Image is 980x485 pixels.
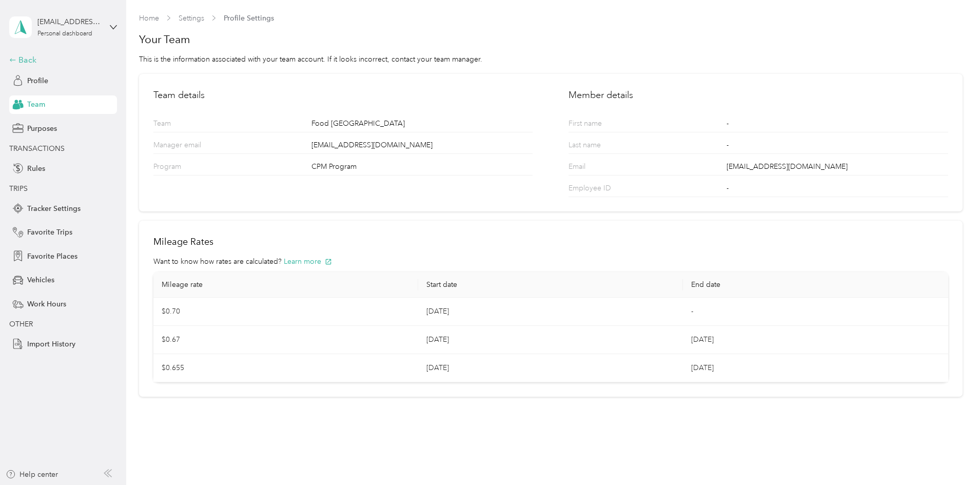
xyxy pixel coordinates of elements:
[569,88,948,102] h2: Member details
[153,354,418,382] td: $0.655
[153,298,418,326] td: $0.70
[683,354,948,382] td: [DATE]
[139,14,159,23] a: Home
[153,326,418,354] td: $0.67
[9,184,28,193] span: TRIPS
[683,326,948,354] td: [DATE]
[27,163,45,174] span: Rules
[179,14,204,23] a: Settings
[311,118,533,132] div: Food [GEOGRAPHIC_DATA]
[569,183,648,197] p: Employee ID
[153,256,948,267] div: Want to know how rates are calculated?
[27,123,57,134] span: Purposes
[139,54,963,65] div: This is the information associated with your team account. If it looks incorrect, contact your te...
[9,144,65,153] span: TRANSACTIONS
[418,354,683,382] td: [DATE]
[27,203,81,214] span: Tracker Settings
[27,227,72,238] span: Favorite Trips
[153,161,232,175] p: Program
[153,272,418,298] th: Mileage rate
[923,428,980,485] iframe: Everlance-gr Chat Button Frame
[569,118,648,132] p: First name
[27,99,45,110] span: Team
[418,298,683,326] td: [DATE]
[6,469,58,480] button: Help center
[224,13,274,24] span: Profile Settings
[727,183,948,197] div: -
[569,161,648,175] p: Email
[153,140,232,153] p: Manager email
[569,140,648,153] p: Last name
[37,31,92,37] div: Personal dashboard
[27,339,75,350] span: Import History
[153,235,948,249] h2: Mileage Rates
[27,75,48,86] span: Profile
[727,118,948,132] div: -
[27,275,54,285] span: Vehicles
[153,88,533,102] h2: Team details
[418,326,683,354] td: [DATE]
[153,118,232,132] p: Team
[683,298,948,326] td: -
[311,140,477,150] span: [EMAIL_ADDRESS][DOMAIN_NAME]
[139,32,963,47] h1: Your Team
[37,16,102,27] div: [EMAIL_ADDRESS][DOMAIN_NAME]
[727,140,948,153] div: -
[418,272,683,298] th: Start date
[27,299,66,309] span: Work Hours
[27,251,77,262] span: Favorite Places
[9,320,33,328] span: OTHER
[311,161,533,175] div: CPM Program
[284,256,332,267] button: Learn more
[9,54,112,66] div: Back
[683,272,948,298] th: End date
[727,161,948,175] div: [EMAIL_ADDRESS][DOMAIN_NAME]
